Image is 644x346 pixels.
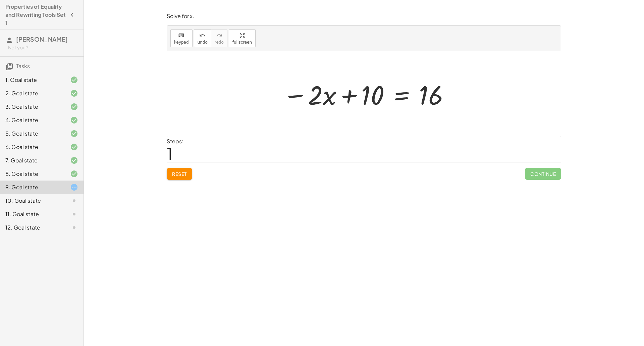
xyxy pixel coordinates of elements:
[167,12,561,20] p: Solve for x.
[229,29,256,47] button: fullscreen
[5,210,59,218] div: 11. Goal state
[5,103,59,111] div: 3. Goal state
[70,210,78,218] i: Task not started.
[70,156,78,164] i: Task finished and correct.
[167,143,173,164] span: 1
[5,89,59,97] div: 2. Goal state
[199,32,206,40] i: undo
[167,138,183,145] label: Steps:
[5,130,59,138] div: 5. Goal state
[70,76,78,84] i: Task finished and correct.
[70,170,78,178] i: Task finished and correct.
[5,156,59,164] div: 7. Goal state
[5,183,59,191] div: 9. Goal state
[5,143,59,151] div: 6. Goal state
[70,89,78,97] i: Task finished and correct.
[5,224,59,232] div: 12. Goal state
[70,116,78,124] i: Task finished and correct.
[232,40,252,45] span: fullscreen
[211,29,227,47] button: redoredo
[216,32,222,40] i: redo
[5,197,59,205] div: 10. Goal state
[215,40,224,45] span: redo
[70,224,78,232] i: Task not started.
[172,171,187,177] span: Reset
[70,183,78,191] i: Task started.
[194,29,211,47] button: undoundo
[178,32,184,40] i: keyboard
[5,116,59,124] div: 4. Goal state
[5,76,59,84] div: 1. Goal state
[5,3,66,27] h4: Properties of Equality and Rewriting Tools Set 1
[174,40,189,45] span: keypad
[70,130,78,138] i: Task finished and correct.
[8,44,78,51] div: Not you?
[70,103,78,111] i: Task finished and correct.
[70,143,78,151] i: Task finished and correct.
[70,197,78,205] i: Task not started.
[16,35,68,43] span: [PERSON_NAME]
[167,168,192,180] button: Reset
[16,62,30,69] span: Tasks
[170,29,193,47] button: keyboardkeypad
[198,40,208,45] span: undo
[5,170,59,178] div: 8. Goal state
